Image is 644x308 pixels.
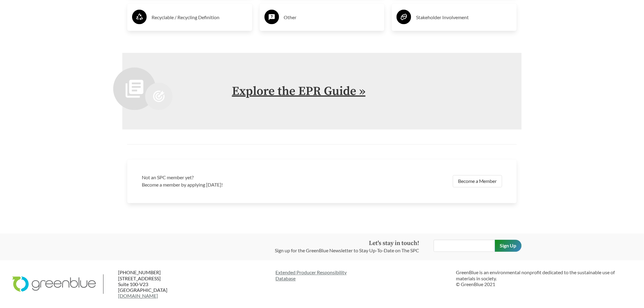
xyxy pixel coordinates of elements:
[142,174,318,181] h3: Not an SPC member yet?
[453,175,502,187] a: Become a Member
[369,240,419,247] strong: Let's stay in touch!
[416,12,512,22] h3: Stakeholder Involvement
[284,12,380,22] h3: Other
[152,12,247,22] h3: Recyclable / Recycling Definition
[118,270,192,299] p: [PHONE_NUMBER] [STREET_ADDRESS] Suite 100-V23 [GEOGRAPHIC_DATA]
[275,247,419,254] p: Sign up for the GreenBlue Newsletter to Stay Up-To-Date on The SPC
[118,293,158,299] a: [DOMAIN_NAME]
[142,181,318,189] p: Become a member by applying [DATE]!
[495,240,522,252] input: Sign Up
[456,270,632,287] p: GreenBlue is an environmental nonprofit dedicated to the sustainable use of materials in society....
[276,270,451,281] a: Extended Producer ResponsibilityDatabase
[232,84,366,99] a: Explore the EPR Guide »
